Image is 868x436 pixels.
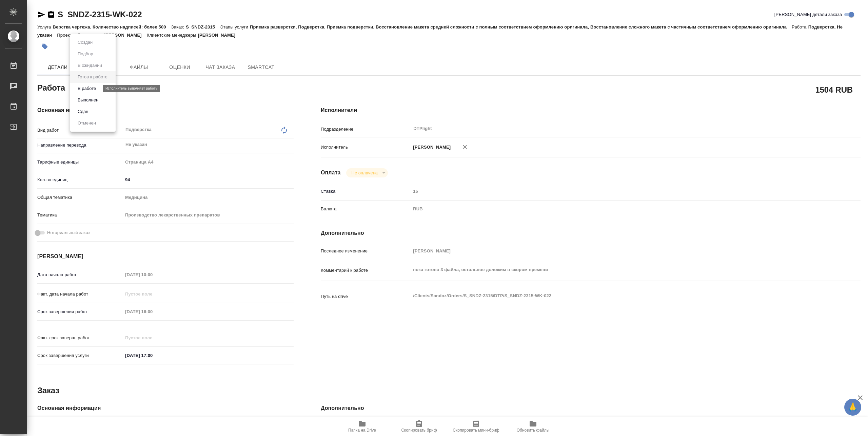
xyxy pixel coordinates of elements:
button: Сдан [76,108,90,115]
button: Выполнен [76,96,100,104]
button: Отменен [76,119,98,127]
button: Создан [76,39,95,46]
button: В работе [76,85,98,92]
button: Готов к работе [76,73,110,81]
button: Подбор [76,50,95,58]
button: В ожидании [76,62,104,69]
